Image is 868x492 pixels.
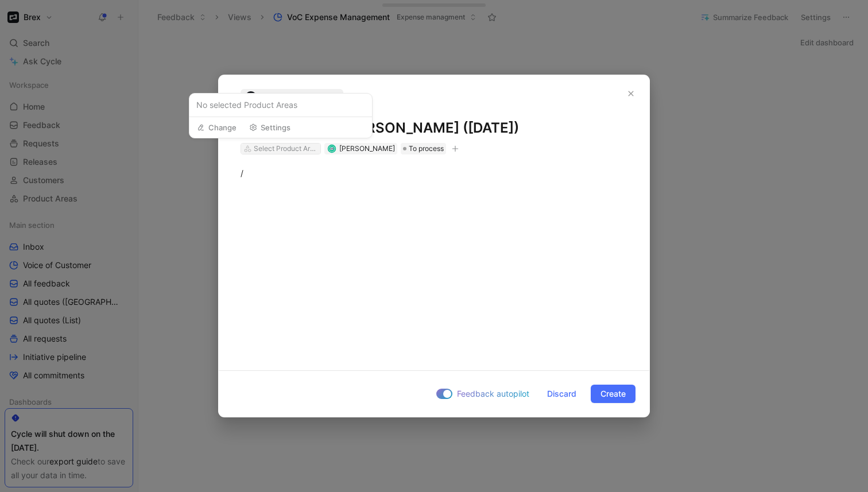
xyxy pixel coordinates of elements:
[591,385,635,403] button: Create
[192,119,242,135] button: Change
[339,144,395,153] span: [PERSON_NAME]
[433,386,533,401] button: Feedback autopilot
[547,387,576,401] span: Discard
[259,90,324,104] span: [PERSON_NAME]
[196,98,365,112] span: No selected Product Areas
[241,89,343,105] button: logo[PERSON_NAME]
[401,143,446,154] div: To process
[537,385,586,403] button: Discard
[409,143,444,154] span: To process
[241,167,627,179] div: /
[244,119,296,135] button: Settings
[245,91,257,103] img: logo
[600,387,626,401] span: Create
[241,119,627,137] h1: Feedback from [PERSON_NAME] ([DATE])
[254,143,318,154] div: Select Product Areas
[328,145,335,152] img: avatar
[457,387,529,401] span: Feedback autopilot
